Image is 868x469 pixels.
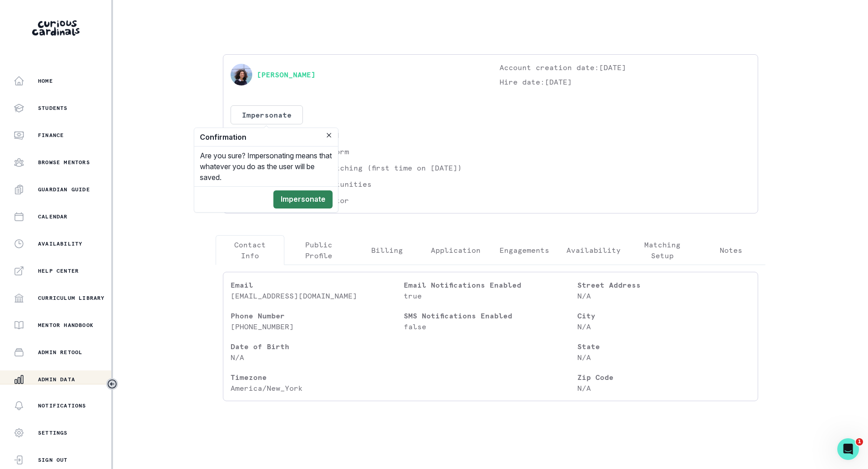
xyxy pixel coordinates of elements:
p: Contact Info [223,239,277,261]
button: Toggle sidebar [106,378,118,390]
p: N/A [577,290,750,301]
p: Mentor Handbook [38,322,94,329]
p: Eligible for matching (first time on [DATE]) [268,162,462,173]
p: [EMAIL_ADDRESS][DOMAIN_NAME] [231,290,404,301]
p: Phone Number [231,310,404,321]
p: Street Address [577,280,750,290]
p: Notes [720,245,742,256]
p: false [404,321,577,332]
p: [PHONE_NUMBER] [231,321,404,332]
p: Billing [371,245,403,256]
p: Timezone [231,372,404,383]
p: N/A [577,383,750,393]
p: Hire date: [DATE] [500,76,750,87]
p: Notifications [38,402,86,409]
p: Browse Mentors [38,159,90,166]
p: Curriculum Library [38,294,105,302]
p: Email Notifications Enabled [404,280,577,290]
p: SMS Notifications Enabled [404,310,577,321]
p: America/New_York [231,383,404,393]
p: Email [231,280,404,290]
img: Curious Cardinals Logo [32,20,80,36]
p: Zip Code [577,372,750,383]
p: Admin Retool [38,349,82,356]
p: N/A [577,321,750,332]
a: [PERSON_NAME] [257,69,316,80]
span: 1 [856,438,863,445]
p: Availability [566,245,621,256]
p: City [577,310,750,321]
p: Matching Setup [636,239,689,261]
button: Close [324,130,335,141]
p: Date of Birth [231,341,404,352]
p: Home [38,77,53,85]
header: Confirmation [194,128,338,147]
p: Account creation date: [DATE] [500,62,750,73]
p: Availability [38,240,82,247]
p: State [577,341,750,352]
p: Help Center [38,267,79,275]
button: Impersonate [231,105,303,124]
div: Are you sure? Impersonating means that whatever you do as the user will be saved. [194,147,338,186]
p: N/A [231,352,404,363]
p: Finance [38,132,64,139]
p: N/A [577,352,750,363]
p: Application [431,245,481,256]
p: Students [38,104,68,112]
p: Sign Out [38,456,68,464]
p: Admin Data [38,376,75,383]
p: Calendar [38,213,68,220]
p: Guardian Guide [38,186,90,193]
button: Impersonate [274,190,333,208]
p: true [404,290,577,301]
p: Public Profile [292,239,345,261]
iframe: Intercom live chat [837,438,859,460]
p: Settings [38,429,68,436]
p: Engagements [500,245,549,256]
